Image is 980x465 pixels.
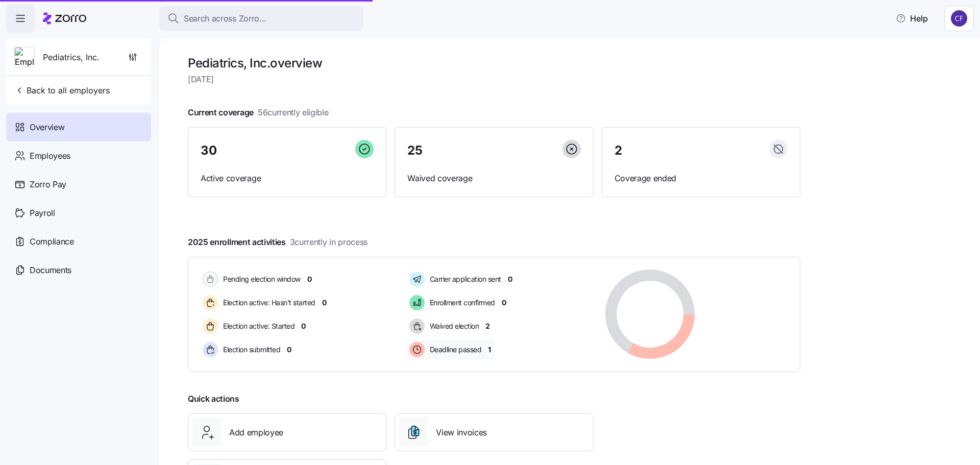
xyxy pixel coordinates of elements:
button: Search across Zorro... [159,6,363,31]
span: Carrier application sent [427,274,501,284]
span: Election active: Hasn't started [220,298,315,308]
span: Current coverage [188,106,329,119]
span: 2 [615,144,622,157]
span: Employees [30,150,70,162]
span: 1 [488,345,491,355]
img: Employer logo [15,47,34,68]
span: 0 [307,274,312,284]
span: Back to all employers [14,84,110,96]
span: Pediatrics, Inc. [43,51,100,64]
a: Payroll [6,199,151,227]
span: 0 [301,321,306,331]
a: Zorro Pay [6,170,151,199]
span: 0 [322,298,327,308]
span: Deadline passed [427,345,482,355]
span: 30 [201,144,216,157]
span: 2 [485,321,490,331]
span: Quick actions [188,393,239,405]
span: Overview [30,121,64,134]
a: Documents [6,256,151,284]
span: 0 [508,274,512,284]
span: Compliance [30,235,74,248]
span: 56 currently eligible [258,106,329,119]
span: Election active: Started [220,321,295,331]
img: 7d4a9558da78dc7654dde66b79f71a2e [951,10,967,27]
span: Pending election window [220,274,301,284]
span: Payroll [30,207,55,219]
a: Overview [6,113,151,141]
span: Search across Zorro... [184,12,266,25]
span: 2025 enrollment activities [188,236,367,249]
span: Waived election [427,321,479,331]
h1: Pediatrics, Inc. overview [188,55,800,71]
span: 25 [407,144,422,157]
span: 0 [502,298,506,308]
span: Help [896,12,928,25]
span: Active coverage [201,172,374,185]
span: Documents [30,264,71,277]
span: Election submitted [220,345,280,355]
span: [DATE] [188,73,800,86]
span: Waived coverage [407,172,580,185]
a: Employees [6,141,151,170]
span: 0 [287,345,291,355]
span: Coverage ended [615,172,788,185]
span: 3 currently in process [290,236,367,249]
a: Compliance [6,227,151,256]
span: View invoices [436,426,487,439]
span: Enrollment confirmed [427,298,495,308]
button: Back to all employers [10,80,114,101]
button: Help [888,8,936,29]
span: Zorro Pay [30,178,66,191]
span: Add employee [229,426,283,439]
